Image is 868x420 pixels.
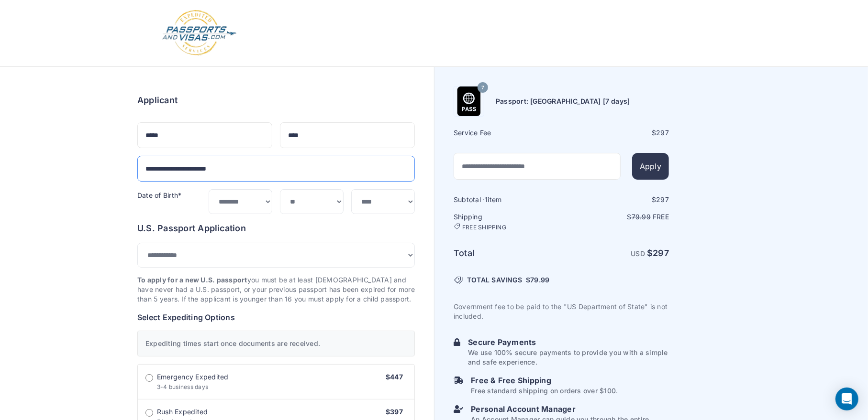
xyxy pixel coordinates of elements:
[137,191,181,199] label: Date of Birth*
[562,128,669,138] div: $
[496,97,630,106] h6: Passport: [GEOGRAPHIC_DATA] [7 days]
[656,129,669,137] span: 297
[467,275,522,285] span: TOTAL SAVINGS
[137,275,415,304] p: you must be at least [DEMOGRAPHIC_DATA] and have never had a U.S. passport, or your previous pass...
[454,247,560,260] h6: Total
[137,331,415,356] div: Expediting times start once documents are received.
[157,383,208,390] span: 3-4 business days
[632,213,651,221] span: 79.99
[454,195,560,205] h6: Subtotal · item
[161,10,237,57] img: Logo
[462,224,506,231] span: FREE SHIPPING
[471,375,618,386] h6: Free & Free Shipping
[157,372,229,382] span: Emergency Expedited
[454,302,669,321] p: Government fee to be paid to the "US Department of State" is not included.
[468,348,669,367] p: We use 100% secure payments to provide you with a simple and safe experience.
[647,248,669,258] strong: $
[653,213,669,221] span: Free
[471,403,669,415] h6: Personal Account Manager
[137,312,415,323] h6: Select Expediting Options
[526,275,549,285] span: $
[530,276,549,284] span: 79.99
[562,195,669,205] div: $
[454,86,484,116] img: Product Name
[137,276,247,284] strong: To apply for a new U.S. passport
[632,153,669,180] button: Apply
[485,195,488,204] span: 1
[562,212,669,222] p: $
[157,407,208,417] span: Rush Expedited
[653,248,669,258] span: 297
[137,94,178,107] h6: Applicant
[137,222,415,235] h6: U.S. Passport Application
[454,212,560,231] h6: Shipping
[481,82,484,94] span: 7
[835,388,858,410] div: Open Intercom Messenger
[386,408,403,416] span: $397
[386,373,403,381] span: $447
[631,249,645,258] span: USD
[454,128,560,138] h6: Service Fee
[656,195,669,204] span: 297
[471,386,618,396] p: Free standard shipping on orders over $100.
[468,336,669,348] h6: Secure Payments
